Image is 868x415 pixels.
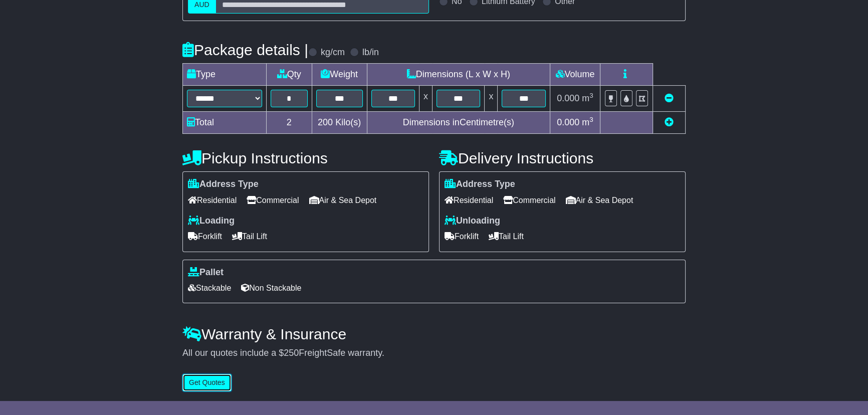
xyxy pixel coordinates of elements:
h4: Warranty & Insurance [182,326,686,342]
div: All our quotes include a $ FreightSafe warranty. [182,348,686,359]
span: Tail Lift [232,229,267,244]
td: Total [183,112,267,134]
span: 0.000 [557,117,579,127]
h4: Pickup Instructions [182,150,429,166]
span: Forklift [188,229,222,244]
a: Remove this item [665,93,674,103]
span: m [582,117,593,127]
label: Pallet [188,267,224,278]
span: Residential [188,192,237,208]
button: Get Quotes [182,374,232,391]
td: Volume [550,64,600,86]
td: Type [183,64,267,86]
span: 200 [318,117,333,127]
label: Loading [188,216,235,227]
span: Stackable [188,280,231,296]
td: Kilo(s) [312,112,367,134]
sup: 3 [589,92,593,99]
label: Address Type [445,179,515,190]
td: Dimensions in Centimetre(s) [367,112,550,134]
span: Residential [445,192,493,208]
span: 0.000 [557,93,579,103]
span: 250 [284,348,299,358]
span: Non Stackable [241,280,301,296]
td: Qty [267,64,312,86]
a: Add new item [665,117,674,127]
td: Weight [312,64,367,86]
label: kg/cm [321,47,345,58]
label: lb/in [362,47,379,58]
span: Commercial [247,192,299,208]
label: Unloading [445,216,500,227]
td: x [419,86,432,112]
span: Commercial [503,192,555,208]
span: Air & Sea Depot [309,192,377,208]
span: Air & Sea Depot [566,192,633,208]
span: Forklift [445,229,479,244]
h4: Delivery Instructions [439,150,686,166]
td: 2 [267,112,312,134]
label: Address Type [188,179,259,190]
sup: 3 [589,116,593,123]
td: Dimensions (L x W x H) [367,64,550,86]
td: x [485,86,498,112]
h4: Package details | [182,42,308,58]
span: m [582,93,593,103]
span: Tail Lift [489,229,524,244]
